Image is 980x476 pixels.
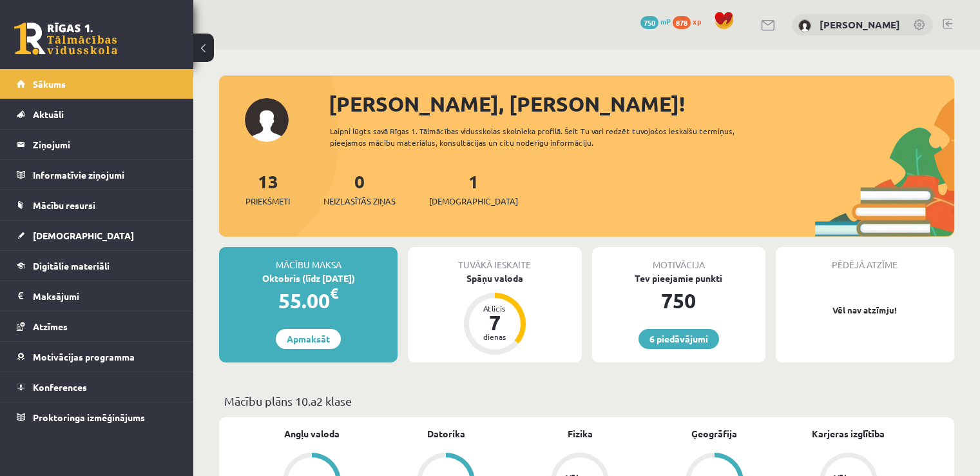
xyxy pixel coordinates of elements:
[640,16,658,29] span: 750
[33,321,68,332] span: Atzīmes
[429,170,518,208] a: 1[DEMOGRAPHIC_DATA]
[33,108,64,120] span: Aktuāli
[276,329,341,349] a: Apmaksāt
[33,260,110,272] span: Digitālie materiāli
[408,272,581,357] a: Spāņu valoda Atlicis 7 dienas
[673,16,691,29] span: 878
[592,285,765,316] div: 750
[33,351,135,362] span: Motivācijas programma
[284,427,340,441] a: Angļu valoda
[17,312,177,341] a: Atzīmes
[323,170,396,208] a: 0Neizlasītās ziņas
[17,402,177,432] a: Proktoringa izmēģinājums
[17,99,177,129] a: Aktuāli
[17,160,177,190] a: Informatīvie ziņojumi
[17,251,177,281] a: Digitālie materiāli
[33,412,145,423] span: Proktoringa izmēģinājums
[592,247,765,272] div: Motivācija
[17,221,177,250] a: [DEMOGRAPHIC_DATA]
[224,392,949,410] p: Mācību plāns 10.a2 klase
[408,272,581,285] div: Spāņu valoda
[329,88,954,119] div: [PERSON_NAME], [PERSON_NAME]!
[691,427,737,441] a: Ģeogrāfija
[245,170,290,208] a: 13Priekšmeti
[245,195,290,208] span: Priekšmeti
[14,23,117,55] a: Rīgas 1. Tālmācības vidusskola
[408,247,581,272] div: Tuvākā ieskaite
[776,247,954,272] div: Pēdējā atzīme
[812,427,885,441] a: Karjeras izglītība
[17,130,177,159] a: Ziņojumi
[33,160,177,190] legend: Informatīvie ziņojumi
[33,281,177,311] legend: Maksājumi
[219,285,398,316] div: 55.00
[219,247,398,272] div: Mācību maksa
[476,333,514,341] div: dienas
[673,16,707,26] a: 878 xp
[17,342,177,372] a: Motivācijas programma
[660,16,671,26] span: mP
[429,195,518,208] span: [DEMOGRAPHIC_DATA]
[820,18,900,31] a: [PERSON_NAME]
[568,427,593,441] a: Fizika
[639,329,719,349] a: 6 piedāvājumi
[782,304,948,317] p: Vēl nav atzīmju!
[476,304,514,312] div: Atlicis
[33,230,134,241] span: [DEMOGRAPHIC_DATA]
[330,284,338,302] span: €
[427,427,465,441] a: Datorika
[17,190,177,220] a: Mācību resursi
[17,69,177,99] a: Sākums
[33,381,87,393] span: Konferences
[323,195,396,208] span: Neizlasītās ziņas
[17,281,177,311] a: Maksājumi
[693,16,701,26] span: xp
[33,130,177,159] legend: Ziņojumi
[476,312,514,333] div: 7
[17,372,177,402] a: Konferences
[592,272,765,285] div: Tev pieejamie punkti
[330,125,771,148] div: Laipni lūgts savā Rīgas 1. Tālmācības vidusskolas skolnieka profilā. Šeit Tu vari redzēt tuvojošo...
[798,19,811,32] img: Anastasija Smirnova
[219,272,398,285] div: Oktobris (līdz [DATE])
[33,199,95,211] span: Mācību resursi
[640,16,671,26] a: 750 mP
[33,78,66,90] span: Sākums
